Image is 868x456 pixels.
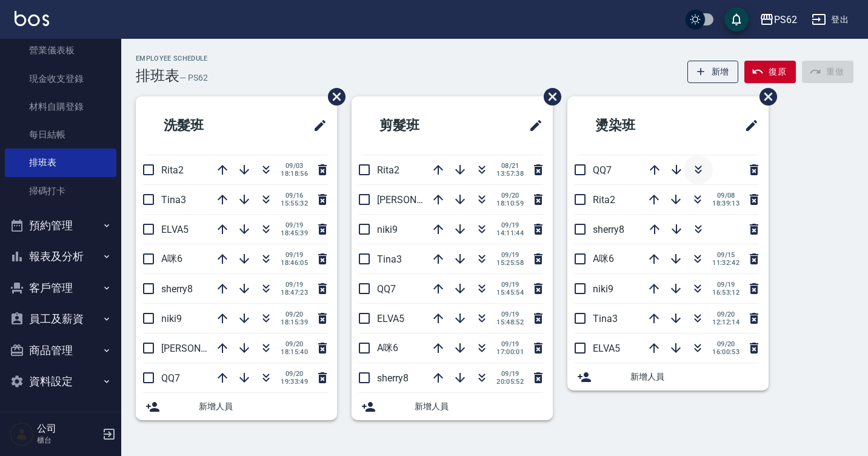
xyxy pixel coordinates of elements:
span: 新增人員 [199,400,327,413]
h2: 洗髮班 [145,104,264,147]
span: 18:10:59 [496,199,524,207]
span: 15:25:58 [496,259,524,267]
span: 16:53:12 [712,289,739,297]
span: 09/20 [712,340,739,348]
span: 18:18:56 [281,170,308,178]
span: 09/03 [281,162,308,170]
div: 新增人員 [567,363,769,391]
span: 09/15 [712,251,739,259]
span: Rita2 [593,194,615,206]
span: 18:39:13 [712,199,739,207]
span: 14:11:44 [496,229,524,237]
div: 新增人員 [352,393,553,420]
span: 09/19 [496,221,524,229]
a: 營業儀表板 [5,36,116,64]
a: 現金收支登錄 [5,65,116,93]
span: 18:46:05 [281,259,308,267]
span: Rita2 [377,164,399,176]
span: QQ7 [593,164,612,176]
button: 登出 [807,8,853,31]
span: 09/19 [496,310,524,318]
div: 新增人員 [136,393,337,420]
span: Tina3 [593,313,618,324]
button: 客戶管理 [5,272,116,304]
img: Logo [15,11,49,26]
span: 15:45:54 [496,289,524,297]
span: A咪6 [161,253,182,264]
span: 修改班表的標題 [521,111,543,140]
span: 18:47:23 [281,289,308,297]
span: 18:15:40 [281,348,308,356]
span: 09/20 [281,310,308,318]
span: sherry8 [377,372,409,384]
span: 09/19 [281,251,308,259]
h2: 燙染班 [577,104,695,147]
span: [PERSON_NAME]26 [377,194,461,206]
span: 09/20 [281,370,308,378]
button: 新增 [687,61,739,83]
span: 新增人員 [630,370,759,383]
a: 材料自購登錄 [5,93,116,121]
span: Rita2 [161,164,184,176]
span: 12:12:14 [712,318,739,326]
a: 每日結帳 [5,121,116,149]
button: 報表及分析 [5,241,116,272]
span: 09/19 [496,281,524,289]
span: 16:00:53 [712,348,739,356]
span: 09/19 [496,340,524,348]
p: 櫃台 [37,435,99,446]
span: [PERSON_NAME]26 [161,343,245,354]
span: 08/21 [496,162,524,170]
span: 09/19 [281,221,308,229]
span: ELVA5 [593,343,620,354]
span: 20:05:52 [496,378,524,386]
span: QQ7 [161,372,180,384]
span: 18:45:39 [281,229,308,237]
span: 新增人員 [415,400,543,413]
a: 掃碼打卡 [5,177,116,205]
button: 商品管理 [5,335,116,366]
span: QQ7 [377,283,396,295]
h2: Employee Schedule [136,55,208,62]
span: 09/19 [712,281,739,289]
span: sherry8 [161,283,193,295]
div: PS62 [774,12,797,27]
h5: 公司 [37,423,99,435]
button: 資料設定 [5,366,116,397]
span: 19:33:49 [281,378,308,386]
span: 09/08 [712,192,739,199]
span: niki9 [377,224,398,235]
span: 09/19 [496,370,524,378]
a: 排班表 [5,149,116,176]
span: sherry8 [593,224,624,235]
h3: 排班表 [136,67,179,84]
span: 18:15:39 [281,318,308,326]
span: Tina3 [377,253,402,265]
span: 09/19 [281,281,308,289]
span: 刪除班表 [750,79,779,115]
button: PS62 [755,7,802,32]
span: ELVA5 [377,313,404,324]
span: Tina3 [161,194,186,206]
button: 預約管理 [5,210,116,241]
span: 修改班表的標題 [305,111,327,140]
span: niki9 [161,313,182,324]
img: Person [10,422,34,446]
span: niki9 [593,283,613,295]
span: 15:48:52 [496,318,524,326]
span: A咪6 [593,253,614,264]
button: save [724,7,749,32]
span: 11:32:42 [712,259,739,267]
span: 17:00:01 [496,348,524,356]
h2: 剪髮班 [361,104,479,147]
span: 修改班表的標題 [737,111,759,140]
span: 13:57:38 [496,170,524,178]
h6: — PS62 [179,72,208,84]
button: 員工及薪資 [5,303,116,335]
span: 09/16 [281,192,308,199]
span: ELVA5 [161,224,189,235]
span: 09/20 [281,340,308,348]
span: 刪除班表 [535,79,563,115]
span: 09/20 [712,310,739,318]
span: 刪除班表 [319,79,347,115]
